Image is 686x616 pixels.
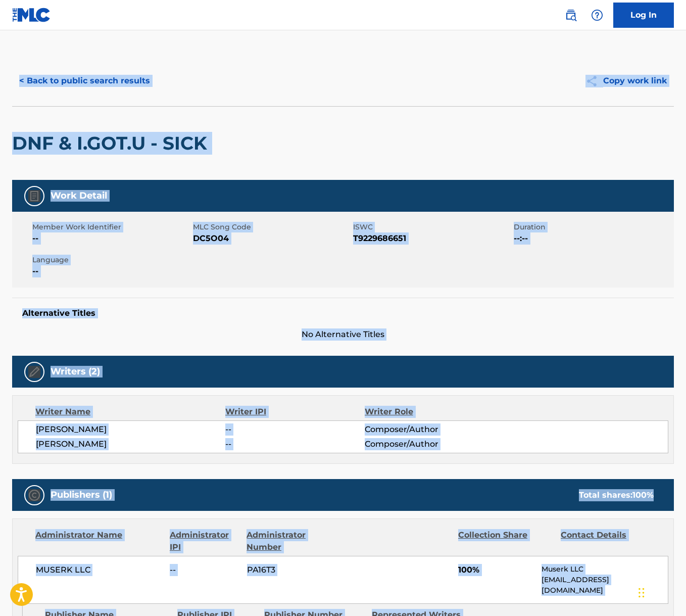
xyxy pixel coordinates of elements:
[365,406,492,418] div: Writer Role
[51,190,107,202] h5: Work Detail
[193,222,351,232] span: MLC Song Code
[28,190,40,202] img: Work Detail
[32,232,190,245] span: --
[28,489,40,501] img: Publishers
[12,8,51,22] img: MLC Logo
[36,438,225,450] span: [PERSON_NAME]
[353,222,511,232] span: ISWC
[12,328,674,341] span: No Alternative Titles
[193,232,351,245] span: DC5O04
[353,232,511,245] span: T9229686651
[225,423,364,436] span: --
[579,489,654,501] div: Total shares:
[170,564,239,576] span: --
[32,265,190,277] span: --
[35,406,225,418] div: Writer Name
[28,366,40,378] img: Writers
[585,75,603,87] img: Copy work link
[587,5,607,25] div: Help
[36,423,225,436] span: [PERSON_NAME]
[561,5,581,25] a: Public Search
[12,68,157,93] button: < Back to public search results
[591,9,603,21] img: help
[458,529,553,553] div: Collection Share
[225,438,364,450] span: --
[12,132,212,155] h2: DNF & I.GOT.U - SICK
[514,222,672,232] span: Duration
[578,68,674,93] button: Copy work link
[32,255,190,265] span: Language
[561,529,656,553] div: Contact Details
[51,366,100,377] h5: Writers (2)
[635,567,686,616] iframe: Chat Widget
[35,529,162,553] div: Administrator Name
[613,3,674,28] a: Log In
[639,578,645,608] div: Drag
[247,529,341,553] div: Administrator Number
[247,564,342,576] span: PA16T3
[542,564,668,575] p: Muserk LLC
[542,575,668,596] p: [EMAIL_ADDRESS][DOMAIN_NAME]
[225,406,365,418] div: Writer IPI
[51,489,112,501] h5: Publishers (1)
[565,9,577,21] img: search
[514,232,672,245] span: --:--
[170,529,239,553] div: Administrator IPI
[365,438,491,450] span: Composer/Author
[36,564,162,576] span: MUSERK LLC
[22,308,664,318] h5: Alternative Titles
[632,490,654,500] span: 100 %
[365,423,491,436] span: Composer/Author
[32,222,190,232] span: Member Work Identifier
[458,564,534,576] span: 100%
